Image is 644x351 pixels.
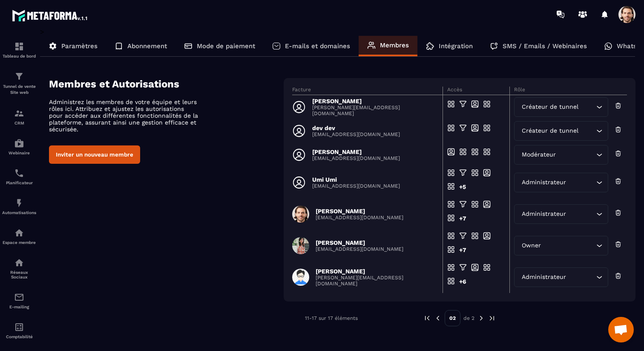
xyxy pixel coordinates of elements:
[608,317,634,342] div: Ouvrir le chat
[14,71,24,81] img: formation
[510,87,627,95] th: Rôle
[2,251,36,286] a: social-networksocial-networkRéseaux Sociaux
[514,204,608,224] div: Search for option
[14,228,24,238] img: automations
[439,42,473,50] p: Intégration
[2,151,36,155] p: Webinaire
[14,138,24,148] img: automations
[2,270,36,279] p: Réseaux Sociaux
[292,87,443,95] th: Facture
[459,277,467,291] div: +6
[14,292,24,302] img: email
[514,267,608,287] div: Search for option
[568,178,594,187] input: Search for option
[197,42,255,50] p: Mode de paiement
[520,273,568,282] span: Administrateur
[568,209,594,219] input: Search for option
[503,42,587,50] p: SMS / Emails / Webinaires
[423,314,431,322] img: prev
[305,315,358,321] p: 11-17 sur 17 éléments
[580,126,594,136] input: Search for option
[520,241,543,250] span: Owner
[543,241,594,250] input: Search for option
[2,316,36,345] a: accountantaccountantComptabilité
[49,78,284,90] h4: Membres et Autorisations
[445,310,460,326] p: 02
[61,42,98,50] p: Paramètres
[2,180,36,185] p: Planificateur
[14,322,24,332] img: accountant
[380,41,409,49] p: Membres
[2,102,36,132] a: formationformationCRM
[40,28,635,339] div: >
[316,246,403,252] p: [EMAIL_ADDRESS][DOMAIN_NAME]
[312,183,400,189] p: [EMAIL_ADDRESS][DOMAIN_NAME]
[520,209,568,219] span: Administrateur
[558,150,594,160] input: Search for option
[488,314,496,322] img: next
[520,102,580,112] span: Créateur de tunnel
[514,236,608,255] div: Search for option
[2,210,36,215] p: Automatisations
[285,42,350,50] p: E-mails et domaines
[312,131,400,137] p: [EMAIL_ADDRESS][DOMAIN_NAME]
[2,221,36,251] a: automationsautomationsEspace membre
[127,42,167,50] p: Abonnement
[2,162,36,191] a: schedulerschedulerPlanificateur
[2,84,36,96] p: Tunnel de vente Site web
[520,150,558,160] span: Modérateur
[520,178,568,187] span: Administrateur
[316,268,437,275] p: [PERSON_NAME]
[2,305,36,309] p: E-mailing
[2,65,36,102] a: formationformationTunnel de vente Site web
[49,99,198,133] p: Administrez les membres de votre équipe et leurs rôles ici. Attribuez et ajustez les autorisation...
[2,132,36,162] a: automationsautomationsWebinaire
[316,208,403,215] p: [PERSON_NAME]
[568,273,594,282] input: Search for option
[477,314,485,322] img: next
[2,286,36,316] a: emailemailE-mailing
[312,125,400,131] p: dev dev
[312,148,400,155] p: [PERSON_NAME]
[49,145,140,164] button: Inviter un nouveau membre
[14,108,24,119] img: formation
[514,97,608,117] div: Search for option
[2,191,36,221] a: automationsautomationsAutomatisations
[2,240,36,245] p: Espace membre
[514,173,608,192] div: Search for option
[459,246,467,259] div: +7
[2,334,36,339] p: Comptabilité
[12,8,89,23] img: logo
[459,214,467,228] div: +7
[459,183,467,196] div: +5
[2,54,36,58] p: Tableau de bord
[580,102,594,112] input: Search for option
[520,126,580,136] span: Créateur de tunnel
[443,87,510,95] th: Accès
[2,121,36,125] p: CRM
[14,258,24,268] img: social-network
[14,41,24,52] img: formation
[514,121,608,141] div: Search for option
[14,198,24,208] img: automations
[463,315,474,322] p: de 2
[312,104,437,116] p: [PERSON_NAME][EMAIL_ADDRESS][DOMAIN_NAME]
[312,98,437,104] p: [PERSON_NAME]
[316,275,437,287] p: [PERSON_NAME][EMAIL_ADDRESS][DOMAIN_NAME]
[316,239,403,246] p: [PERSON_NAME]
[14,168,24,178] img: scheduler
[434,314,442,322] img: prev
[316,215,403,220] p: [EMAIL_ADDRESS][DOMAIN_NAME]
[312,155,400,161] p: [EMAIL_ADDRESS][DOMAIN_NAME]
[514,145,608,165] div: Search for option
[2,35,36,65] a: formationformationTableau de bord
[312,176,400,183] p: Umi Umi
